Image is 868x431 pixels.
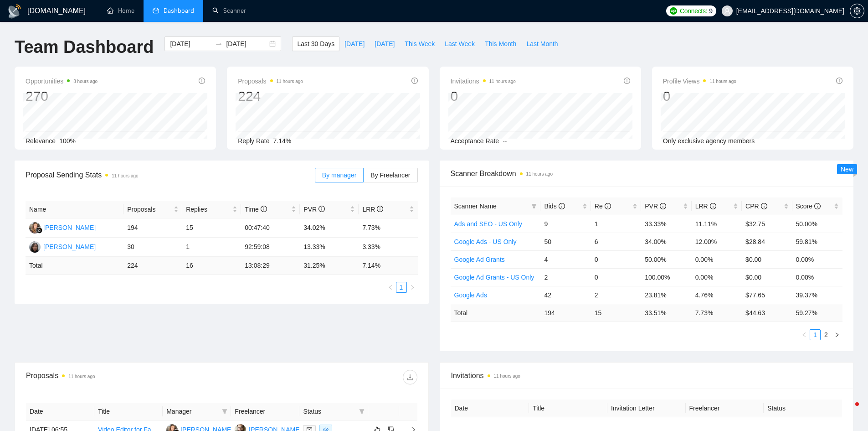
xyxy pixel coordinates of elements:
[837,400,859,422] iframe: Intercom live chat
[792,304,842,322] td: 59.27 %
[540,250,591,268] td: 4
[241,257,300,275] td: 13:08:29
[7,4,22,19] img: logo
[261,206,267,212] span: info-circle
[370,171,410,179] span: By Freelancer
[660,203,666,209] span: info-circle
[540,215,591,233] td: 9
[164,7,194,15] span: Dashboard
[370,36,400,51] button: [DATE]
[231,403,299,421] th: Freelancer
[641,233,691,250] td: 34.00%
[359,218,417,238] td: 7.73%
[385,282,396,293] button: left
[377,206,383,212] span: info-circle
[792,250,842,268] td: 0.00%
[709,6,713,16] span: 9
[297,39,334,49] span: Last 30 Days
[153,7,159,14] span: dashboard
[238,137,269,145] span: Reply Rate
[742,304,792,322] td: $ 44.63
[127,204,172,214] span: Proposals
[742,233,792,250] td: $28.84
[403,374,417,381] span: download
[170,39,211,49] input: Start date
[123,201,182,218] th: Proposals
[339,36,370,51] button: [DATE]
[850,4,864,18] button: setting
[792,233,842,250] td: 59.81%
[300,257,359,275] td: 31.25 %
[123,218,182,238] td: 194
[792,268,842,286] td: 0.00%
[724,8,730,14] span: user
[182,218,241,238] td: 15
[850,7,864,15] span: setting
[407,282,418,293] button: right
[300,218,359,238] td: 34.02%
[410,285,415,290] span: right
[663,88,736,105] div: 0
[451,168,843,179] span: Scanner Breakdown
[15,36,154,58] h1: Team Dashboard
[359,238,417,257] td: 3.33%
[595,203,611,210] span: Re
[591,304,641,322] td: 15
[742,215,792,233] td: $32.75
[799,329,810,340] li: Previous Page
[710,203,716,209] span: info-circle
[641,268,691,286] td: 100.00%
[503,137,507,145] span: --
[663,76,736,87] span: Profile Views
[112,173,138,178] time: 11 hours ago
[454,203,497,210] span: Scanner Name
[591,250,641,268] td: 0
[362,206,383,213] span: LRR
[186,204,231,214] span: Replies
[529,199,539,213] span: filter
[277,79,303,84] time: 11 hours ago
[318,206,325,212] span: info-circle
[26,88,98,105] div: 270
[605,203,611,209] span: info-circle
[375,39,395,49] span: [DATE]
[273,137,292,145] span: 7.14%
[624,78,630,84] span: info-circle
[292,36,339,51] button: Last 30 Days
[821,330,831,340] a: 2
[407,282,418,293] li: Next Page
[43,223,96,233] div: [PERSON_NAME]
[454,220,522,228] a: Ads and SEO - US Only
[440,36,480,51] button: Last Week
[799,329,810,340] button: left
[641,286,691,304] td: 23.81%
[163,403,231,421] th: Manager
[645,203,666,210] span: PVR
[385,282,396,293] li: Previous Page
[692,215,742,233] td: 11.11%
[850,7,864,15] a: setting
[814,203,821,209] span: info-circle
[29,243,96,250] a: SM[PERSON_NAME]
[396,282,407,293] li: 1
[832,329,842,340] button: right
[454,291,487,299] a: Google Ads
[26,403,94,421] th: Date
[451,137,499,145] span: Acceptance Rate
[238,76,303,87] span: Proposals
[359,257,417,275] td: 7.14 %
[29,241,41,253] img: SM
[792,286,842,304] td: 39.37%
[692,250,742,268] td: 0.00%
[494,374,520,379] time: 11 hours ago
[670,7,677,15] img: upwork-logo.png
[166,406,218,416] span: Manager
[663,137,755,145] span: Only exclusive agency members
[445,39,475,49] span: Last Week
[226,39,267,49] input: End date
[322,171,356,179] span: By manager
[686,400,764,417] th: Freelancer
[834,332,840,338] span: right
[396,282,406,292] a: 1
[521,36,563,51] button: Last Month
